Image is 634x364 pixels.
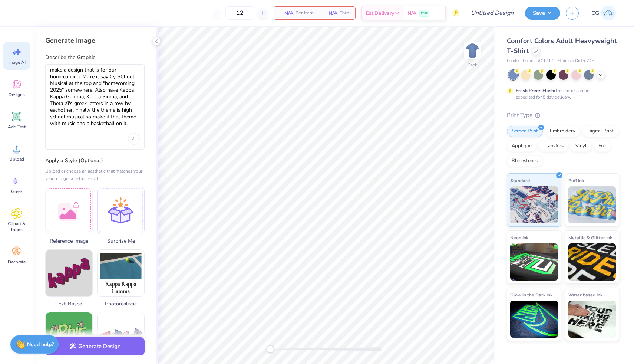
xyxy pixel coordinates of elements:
[407,9,416,17] span: N/A
[507,126,543,137] div: Screen Print
[9,92,25,98] span: Designs
[507,58,534,64] span: Comfort Colors
[516,88,555,94] strong: Fresh Prints Flash:
[278,9,293,17] span: N/A
[568,243,616,281] img: Metallic & Glitter Ink
[465,43,480,58] img: Back
[8,259,26,265] span: Decorate
[46,250,92,296] img: Text-Based
[9,156,24,162] span: Upload
[45,237,93,245] span: Reference Image
[594,141,611,152] div: Foil
[601,6,616,20] img: Carlee Gerke
[510,234,528,242] span: Neon Ink
[507,141,536,152] div: Applique
[340,9,351,17] span: Total
[45,36,145,45] div: Generate Image
[267,345,274,353] div: Accessibility label
[545,126,580,137] div: Embroidery
[98,250,144,296] img: Photorealistic
[510,291,552,299] span: Glow in the Dark Ink
[97,237,145,245] span: Surprise Me
[8,59,26,65] span: Image AI
[538,58,554,64] span: # C1717
[568,177,584,184] span: Puff Ink
[568,291,602,299] span: Water based Ink
[557,58,594,64] span: Minimum Order: 24 +
[468,62,477,68] div: Back
[568,234,612,242] span: Metallic & Glitter Ink
[45,54,145,61] label: Describe the Graphic
[4,221,29,233] span: Clipart & logos
[510,243,558,281] img: Neon Ink
[295,9,314,17] span: Per Item
[45,337,145,355] button: Generate Design
[366,9,394,17] span: Est. Delivery
[591,9,599,17] span: CG
[507,155,543,167] div: Rhinestones
[98,312,144,359] img: 80s & 90s
[50,67,140,127] textarea: make a design that is for our homecoming. Make it say Cy SChool Musical at the top and "homecomin...
[507,111,619,119] div: Print Type
[507,36,617,55] span: Comfort Colors Adult Heavyweight T-Shirt
[45,167,145,182] div: Upload or choose an aesthetic that matches your vision to get a better result
[421,10,428,16] span: Free
[516,87,607,101] div: This color can be expedited for 5 day delivery.
[568,301,616,338] img: Water based Ink
[225,6,254,20] input: – –
[588,6,619,20] a: CG
[46,312,92,359] img: 60s & 70s
[323,9,337,17] span: N/A
[97,300,145,308] span: Photorealistic
[539,141,568,152] div: Transfers
[8,124,26,130] span: Add Text
[11,188,23,194] span: Greek
[45,157,145,164] label: Apply a Style (Optional)
[510,177,530,184] span: Standard
[27,341,54,348] strong: Need help?
[525,7,560,20] button: Save
[582,126,618,137] div: Digital Print
[128,133,140,145] div: Upload image
[45,300,93,308] span: Text-Based
[571,141,591,152] div: Vinyl
[465,6,519,20] input: Untitled Design
[510,301,558,338] img: Glow in the Dark Ink
[568,186,616,223] img: Puff Ink
[510,186,558,223] img: Standard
